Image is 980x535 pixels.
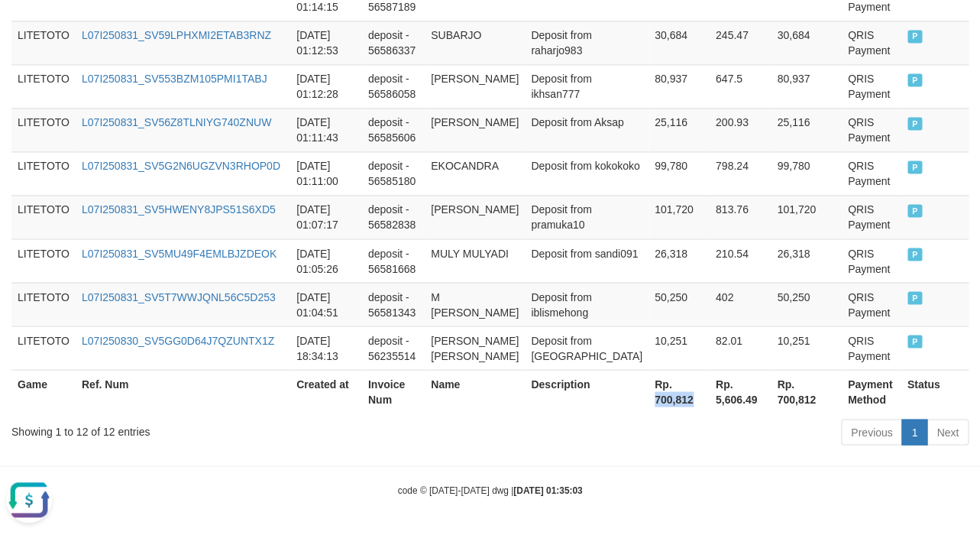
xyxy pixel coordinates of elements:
a: L07I250831_SV5T7WWJQNL56C5D253 [82,290,276,303]
td: [PERSON_NAME] [425,64,525,108]
td: 99,780 [648,151,710,195]
td: deposit - 56581668 [362,238,425,282]
td: QRIS Payment [842,151,901,195]
strong: [DATE] 01:35:03 [513,485,582,495]
td: SUBARJO [425,21,525,64]
td: deposit - 56586337 [362,21,425,64]
td: LITETOTO [11,326,76,369]
a: L07I250831_SV5G2N6UGZVN3RHOP0D [82,160,280,172]
th: Status [901,369,969,413]
td: 10,251 [648,326,710,369]
td: QRIS Payment [842,108,901,151]
td: [DATE] 01:12:28 [290,64,362,108]
td: deposit - 56582838 [362,195,425,238]
a: Next [927,419,969,445]
td: [DATE] 01:11:00 [290,151,362,195]
td: Deposit from iblismehong [525,282,648,326]
td: LITETOTO [11,282,76,326]
td: Deposit from raharjo983 [525,21,648,64]
th: Game [11,369,76,413]
td: 80,937 [771,64,841,108]
th: Created at [290,369,362,413]
td: 30,684 [771,21,841,64]
td: Deposit from ikhsan777 [525,64,648,108]
td: QRIS Payment [842,195,901,238]
td: [PERSON_NAME] [425,108,525,151]
span: PAID [907,160,923,173]
td: EKOCANDRA [425,151,525,195]
td: Deposit from kokokoko [525,151,648,195]
a: L07I250831_SV5HWENY8JPS51S6XD5 [82,203,276,216]
span: PAID [907,30,923,43]
td: deposit - 56585180 [362,151,425,195]
td: 200.93 [710,108,771,151]
a: Previous [841,419,902,445]
a: 1 [901,419,927,445]
td: 798.24 [710,151,771,195]
td: 82.01 [710,326,771,369]
td: 101,720 [648,195,710,238]
td: 813.76 [710,195,771,238]
span: PAID [907,335,923,348]
td: [DATE] 01:05:26 [290,238,362,282]
a: L07I250831_SV5MU49F4EMLBJZDEOK [82,247,277,259]
th: Rp. 700,812 [771,369,841,413]
a: L07I250831_SV59LPHXMI2ETAB3RNZ [82,29,271,41]
td: deposit - 56586058 [362,64,425,108]
a: L07I250830_SV5GG0D64J7QZUNTX1Z [82,334,274,346]
td: Deposit from Aksap [525,108,648,151]
td: Deposit from pramuka10 [525,195,648,238]
small: code © [DATE]-[DATE] dwg | [398,485,583,495]
td: LITETOTO [11,21,76,64]
td: LITETOTO [11,195,76,238]
td: 80,937 [648,64,710,108]
td: M [PERSON_NAME] [425,282,525,326]
td: QRIS Payment [842,21,901,64]
th: Description [525,369,648,413]
td: 402 [710,282,771,326]
td: 245.47 [710,21,771,64]
td: 101,720 [771,195,841,238]
td: LITETOTO [11,238,76,282]
td: deposit - 56581343 [362,282,425,326]
th: Payment Method [842,369,901,413]
td: 10,251 [771,326,841,369]
div: Showing 1 to 12 of 12 entries [11,417,397,439]
span: PAID [907,204,923,217]
td: deposit - 56585606 [362,108,425,151]
td: [PERSON_NAME] [425,195,525,238]
td: LITETOTO [11,151,76,195]
td: QRIS Payment [842,282,901,326]
td: [DATE] 01:12:53 [290,21,362,64]
td: 26,318 [648,238,710,282]
td: [DATE] 01:11:43 [290,108,362,151]
td: 25,116 [648,108,710,151]
td: [DATE] 01:07:17 [290,195,362,238]
td: [DATE] 01:04:51 [290,282,362,326]
td: 30,684 [648,21,710,64]
th: Ref. Num [76,369,290,413]
td: MULY MULYADI [425,238,525,282]
td: QRIS Payment [842,326,901,369]
span: PAID [907,248,923,261]
td: 25,116 [771,108,841,151]
td: 99,780 [771,151,841,195]
td: LITETOTO [11,108,76,151]
td: Deposit from sandi091 [525,238,648,282]
th: Name [425,369,525,413]
span: PAID [907,291,923,304]
td: [PERSON_NAME] [PERSON_NAME] [425,326,525,369]
button: Open LiveChat chat widget [6,6,52,52]
th: Rp. 5,606.49 [710,369,771,413]
th: Rp. 700,812 [648,369,710,413]
td: deposit - 56235514 [362,326,425,369]
td: LITETOTO [11,64,76,108]
td: 50,250 [771,282,841,326]
td: Deposit from [GEOGRAPHIC_DATA] [525,326,648,369]
td: 26,318 [771,238,841,282]
td: 50,250 [648,282,710,326]
td: [DATE] 18:34:13 [290,326,362,369]
th: Invoice Num [362,369,425,413]
td: QRIS Payment [842,64,901,108]
td: QRIS Payment [842,238,901,282]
